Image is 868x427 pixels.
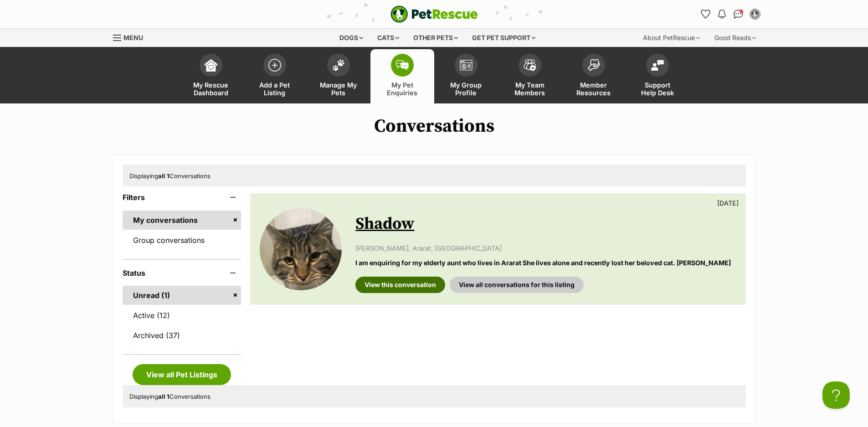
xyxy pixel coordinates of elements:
strong: all 1 [158,393,169,400]
a: Favourites [699,7,713,21]
img: dashboard-icon-eb2f2d2d3e046f16d808141f083e7271f6b2e854fb5c12c21221c1fb7104beca.svg [205,59,217,72]
img: Shadow [260,208,342,290]
a: Support Help Desk [626,49,689,103]
a: Archived (37) [123,326,241,345]
a: Active (12) [123,306,241,325]
span: Menu [123,34,143,41]
img: team-members-icon-5396bd8760b3fe7c0b43da4ab00e1e3bb1a5d9ba89233759b79545d2d3fc5d0d.svg [524,59,536,71]
img: chat-41dd97257d64d25036548639549fe6c8038ab92f7586957e7f3b1b290dea8141.svg [734,10,743,19]
a: My conversations [123,211,241,230]
img: Michelle Freeman profile pic [750,10,760,19]
a: Menu [113,29,149,45]
span: My Rescue Dashboard [190,81,231,97]
span: My Pet Enquiries [382,81,423,97]
a: My Team Members [498,49,562,103]
a: Conversations [731,7,746,21]
a: View all Pet Listings [133,364,231,385]
span: My Team Members [509,81,550,97]
span: Add a Pet Listing [254,81,295,97]
span: Member Resources [573,81,614,97]
a: Group conversations [123,231,241,250]
div: Get pet support [466,29,542,47]
span: My Group Profile [446,81,487,97]
p: [DATE] [717,198,739,208]
p: [PERSON_NAME], Ararat, [GEOGRAPHIC_DATA] [355,243,736,253]
div: Other pets [407,29,464,47]
header: Status [123,269,241,277]
span: Displaying Conversations [129,172,211,180]
a: Unread (1) [123,286,241,305]
a: Member Resources [562,49,626,103]
a: My Pet Enquiries [370,49,434,103]
a: View this conversation [355,277,445,293]
button: My account [748,7,762,21]
a: Shadow [355,214,414,234]
header: Filters [123,193,241,201]
a: Manage My Pets [307,49,370,103]
a: PetRescue [390,5,478,23]
ul: Account quick links [699,7,762,21]
div: About PetRescue [637,29,706,47]
img: notifications-46538b983faf8c2785f20acdc204bb7945ddae34d4c08c2a6579f10ce5e182be.svg [718,10,725,19]
img: member-resources-icon-8e73f808a243e03378d46382f2149f9095a855e16c252ad45f914b54edf8863c.svg [587,59,600,71]
img: add-pet-listing-icon-0afa8454b4691262ce3f59096e99ab1cd57d4a30225e0717b998d2c9b9846f56.svg [268,59,281,72]
a: View all conversations for this listing [450,277,584,293]
img: logo-e224e6f780fb5917bec1dbf3a21bbac754714ae5b6737aabdf751b685950b380.svg [390,5,478,23]
img: group-profile-icon-3fa3cf56718a62981997c0bc7e787c4b2cf8bcc04b72c1350f741eb67cf2f40e.svg [460,60,473,71]
strong: all 1 [158,172,169,180]
img: pet-enquiries-icon-7e3ad2cf08bfb03b45e93fb7055b45f3efa6380592205ae92323e6603595dc1f.svg [396,60,409,70]
div: Dogs [333,29,370,47]
p: I am enquiring for my elderly aunt who lives in Ararat She lives alone and recently lost her belo... [355,258,736,268]
a: My Group Profile [434,49,498,103]
div: Cats [371,29,406,47]
button: Notifications [715,7,729,21]
div: Good Reads [708,29,762,47]
img: manage-my-pets-icon-02211641906a0b7f246fdf0571729dbe1e7629f14944591b6c1af311fb30b64b.svg [332,59,345,71]
span: Displaying Conversations [129,393,211,400]
span: Manage My Pets [318,81,359,97]
span: Support Help Desk [637,81,678,97]
a: My Rescue Dashboard [179,49,243,103]
img: help-desk-icon-fdf02630f3aa405de69fd3d07c3f3aa587a6932b1a1747fa1d2bba05be0121f9.svg [651,60,664,71]
a: Add a Pet Listing [243,49,307,103]
iframe: Help Scout Beacon - Open [822,381,850,409]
